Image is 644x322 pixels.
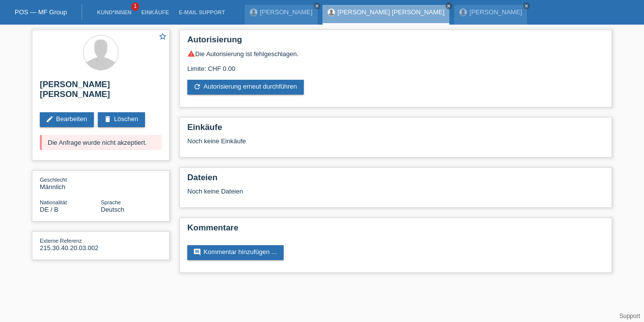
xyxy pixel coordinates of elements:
[40,206,59,213] span: Deutschland / B / 12.09.2022
[158,32,167,41] i: star_border
[187,137,604,152] div: Noch keine Einkäufe
[187,245,284,260] a: commentKommentar hinzufügen ...
[40,238,82,244] span: Externe Referenz
[187,80,304,95] a: refreshAutorisierung erneut durchführen
[445,2,452,9] a: close
[15,8,67,16] a: POS — MF Group
[158,32,167,42] a: star_border
[40,176,101,191] div: Männlich
[98,112,145,127] a: deleteLöschen
[338,8,444,16] a: [PERSON_NAME] [PERSON_NAME]
[46,115,54,123] i: edit
[40,112,94,127] a: editBearbeiten
[187,173,604,188] h2: Dateien
[619,313,640,320] a: Support
[40,80,162,104] h2: [PERSON_NAME] [PERSON_NAME]
[101,206,124,213] span: Deutsch
[92,9,136,15] a: Kund*innen
[187,223,604,238] h2: Kommentare
[187,58,604,72] div: Limite: CHF 0.00
[446,3,451,8] i: close
[40,135,162,150] div: Die Anfrage wurde nicht akzeptiert.
[469,8,522,16] a: [PERSON_NAME]
[193,248,201,256] i: comment
[260,8,313,16] a: [PERSON_NAME]
[524,3,529,8] i: close
[523,2,530,9] a: close
[187,50,195,58] i: warning
[187,50,604,58] div: Die Autorisierung ist fehlgeschlagen.
[193,83,201,91] i: refresh
[315,3,320,8] i: close
[187,123,604,137] h2: Einkäufe
[136,9,174,15] a: Einkäufe
[40,199,67,205] span: Nationalität
[40,177,67,183] span: Geschlecht
[131,2,139,11] span: 1
[104,115,112,123] i: delete
[187,35,604,50] h2: Autorisierung
[40,237,101,252] div: 215.30.40.20.03.002
[174,9,230,15] a: E-Mail Support
[314,2,321,9] a: close
[187,188,488,195] div: Noch keine Dateien
[101,199,121,205] span: Sprache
